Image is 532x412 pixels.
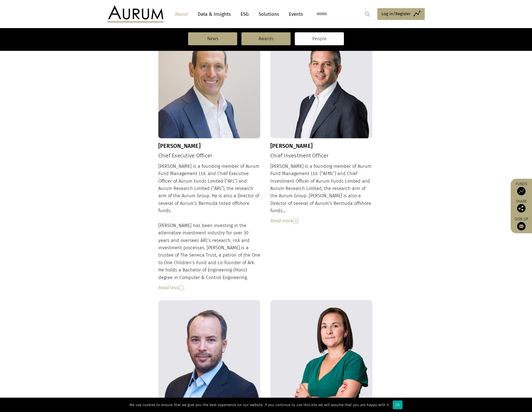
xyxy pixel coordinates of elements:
h3: [PERSON_NAME] [270,142,373,149]
span: Log in/Register [382,10,411,17]
a: News [188,32,237,45]
div: [PERSON_NAME] is a founding member of Aurum Fund Management Ltd. and Chief Executive Officer of A... [158,163,261,292]
a: Events [286,9,303,19]
a: Awards [241,32,291,45]
h4: Chief Executive Officer [158,153,261,159]
a: Solutions [256,9,282,19]
div: [PERSON_NAME] is a founding member of Aurum Fund Management Ltd. (“AFML”) and Chief Investment Of... [270,163,373,225]
div: Share [513,200,529,212]
a: Funds [513,182,529,195]
img: Access Funds [517,187,526,195]
img: Sign up to our newsletter [517,222,526,230]
a: About [172,9,191,19]
a: Sign up [513,217,529,230]
a: Data & Insights [195,9,234,19]
a: Log in/Register [377,8,425,20]
h3: [PERSON_NAME] [158,142,261,149]
img: Read Less [179,285,184,291]
img: Read More [293,218,299,224]
a: ESG [238,9,252,19]
div: Read less [158,284,261,291]
h4: Chief Investment Officer [270,153,373,159]
div: Read more [270,217,373,225]
img: Share this post [517,204,526,212]
a: People [295,32,344,45]
img: Aurum [108,6,164,22]
div: Ok [393,400,403,409]
input: Submit [362,8,373,20]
